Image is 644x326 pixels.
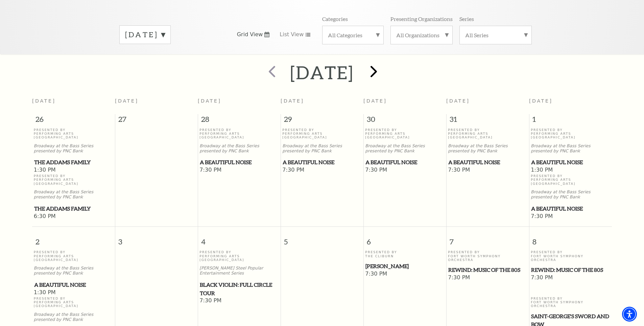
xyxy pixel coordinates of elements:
p: Presented By Performing Arts [GEOGRAPHIC_DATA] [448,128,527,139]
p: Presented By Performing Arts [GEOGRAPHIC_DATA] [34,128,113,139]
a: A Beautiful Noise [282,158,362,167]
span: A Beautiful Noise [200,158,279,167]
span: 1 [529,114,612,128]
p: Broadway at the Bass Series presented by PNC Bank [34,190,113,200]
span: 28 [198,114,281,128]
a: The Addams Family [34,204,113,213]
p: Presented By Performing Arts [GEOGRAPHIC_DATA] [531,174,610,186]
span: 31 [447,114,529,128]
p: Series [459,15,474,22]
span: A Beautiful Noise [365,158,444,167]
p: Presenting Organizations [390,15,453,22]
a: REWIND: Music of the 80s [531,266,610,274]
span: 1:30 PM [531,167,610,174]
p: Broadway at the Bass Series presented by PNC Bank [448,144,527,154]
p: Broadway at the Bass Series presented by PNC Bank [531,144,610,154]
button: next [360,61,385,85]
span: 26 [32,114,115,128]
p: Presented By Performing Arts [GEOGRAPHIC_DATA] [34,174,113,186]
a: A Beautiful Noise [365,158,445,167]
span: 27 [115,114,198,128]
a: A Beautiful Noise [34,281,113,289]
p: Presented By Performing Arts [GEOGRAPHIC_DATA] [365,128,445,139]
a: Black Violin: Full Circle Tour [199,281,279,297]
a: A Beautiful Noise [448,158,527,167]
label: All Organizations [396,31,447,39]
span: 7:30 PM [199,167,279,174]
span: 7:30 PM [282,167,362,174]
span: 8 [529,227,612,250]
span: Black Violin: Full Circle Tour [200,281,279,297]
p: Presented By The Cliburn [365,250,445,258]
a: A Beautiful Noise [531,204,610,213]
label: [DATE] [125,29,165,40]
a: Beatrice Rana [365,262,445,270]
span: 5 [281,227,363,250]
p: Broadway at the Bass Series presented by PNC Bank [282,144,362,154]
span: 7:30 PM [365,167,445,174]
a: A Beautiful Noise [199,158,279,167]
span: 6 [364,227,446,250]
p: Categories [322,15,348,22]
p: Broadway at the Bass Series presented by PNC Bank [34,266,113,276]
span: [DATE] [198,98,221,104]
p: Presented By Performing Arts [GEOGRAPHIC_DATA] [34,297,113,308]
label: All Series [465,31,526,39]
a: A Beautiful Noise [531,158,610,167]
span: [DATE] [32,98,56,104]
span: [DATE] [529,98,553,104]
span: 7:30 PM [365,270,445,278]
span: 4 [198,227,281,250]
span: 7:30 PM [531,213,610,220]
label: All Categories [328,31,378,39]
p: Presented By Performing Arts [GEOGRAPHIC_DATA] [199,128,279,139]
span: A Beautiful Noise [34,281,113,289]
p: Broadway at the Bass Series presented by PNC Bank [34,312,113,322]
button: prev [259,61,284,85]
p: Presented By Performing Arts [GEOGRAPHIC_DATA] [199,250,279,262]
p: Presented By Performing Arts [GEOGRAPHIC_DATA] [34,250,113,262]
span: [DATE] [115,98,139,104]
div: Accessibility Menu [622,307,637,322]
span: [DATE] [363,98,387,104]
p: Presented By Fort Worth Symphony Orchestra [531,297,610,308]
span: 7:30 PM [531,274,610,282]
h2: [DATE] [290,62,354,83]
p: Broadway at the Bass Series presented by PNC Bank [199,144,279,154]
a: REWIND: Music of the 80s [448,266,527,274]
a: The Addams Family [34,158,113,167]
span: A Beautiful Noise [531,204,610,213]
span: 1:30 PM [34,167,113,174]
p: Presented By Performing Arts [GEOGRAPHIC_DATA] [531,128,610,139]
span: 30 [364,114,446,128]
span: 7:30 PM [448,274,527,282]
span: A Beautiful Noise [283,158,361,167]
p: Presented By Fort Worth Symphony Orchestra [448,250,527,262]
span: List View [280,31,304,38]
span: [PERSON_NAME] [365,262,444,270]
span: 3 [115,227,198,250]
p: Broadway at the Bass Series presented by PNC Bank [34,144,113,154]
span: 7:30 PM [448,167,527,174]
p: Broadway at the Bass Series presented by PNC Bank [365,144,445,154]
span: The Addams Family [34,204,113,213]
span: The Addams Family [34,158,113,167]
span: 2 [32,227,115,250]
span: 6:30 PM [34,213,113,220]
p: [PERSON_NAME] Steel Popular Entertainment Series [199,266,279,276]
span: 29 [281,114,363,128]
span: [DATE] [446,98,470,104]
p: Presented By Performing Arts [GEOGRAPHIC_DATA] [282,128,362,139]
p: Presented By Fort Worth Symphony Orchestra [531,250,610,262]
span: Grid View [237,31,263,38]
span: 7 [447,227,529,250]
span: 1:30 PM [34,289,113,297]
span: 7:30 PM [199,297,279,305]
p: Broadway at the Bass Series presented by PNC Bank [531,190,610,200]
span: [DATE] [281,98,304,104]
span: A Beautiful Noise [531,158,610,167]
span: REWIND: Music of the 80s [531,266,610,274]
